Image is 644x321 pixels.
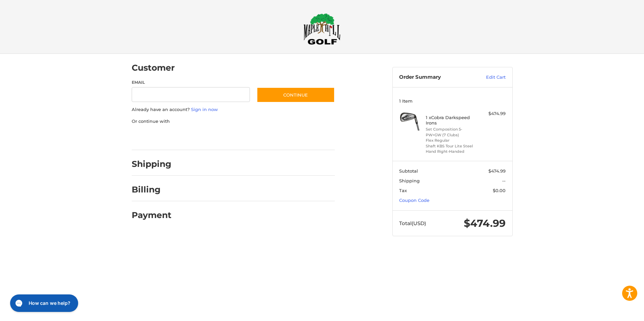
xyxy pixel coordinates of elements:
span: $0.00 [493,188,506,193]
h2: Payment [132,210,171,220]
span: -- [502,178,506,183]
p: Already have an account? [132,106,335,113]
p: Or continue with [132,118,335,125]
img: Maple Hill Golf [303,13,341,45]
span: Total (USD) [399,220,426,226]
li: Shaft KBS Tour Lite Steel [426,143,477,149]
span: $474.99 [464,217,506,229]
iframe: PayPal-paypal [129,131,180,143]
div: $474.99 [479,110,506,117]
a: Edit Cart [472,74,506,81]
h2: Shipping [132,159,171,169]
span: Tax [399,188,407,193]
span: Subtotal [399,168,418,174]
iframe: Gorgias live chat messenger [7,292,80,314]
a: Sign in now [191,107,218,112]
a: Coupon Code [399,198,429,203]
li: Set Composition 5-PW+GW (7 Clubs) [426,127,477,138]
li: Hand Right-Handed [426,149,477,154]
label: Email [132,79,250,85]
h2: Customer [132,63,175,73]
span: $474.99 [488,168,506,174]
button: Continue [257,87,335,103]
li: Flex Regular [426,138,477,143]
h3: Order Summary [399,74,472,81]
h3: 1 Item [399,98,506,104]
span: Shipping [399,178,420,183]
iframe: PayPal-paylater [187,131,237,143]
h4: 1 x Cobra Darkspeed Irons [426,115,477,126]
iframe: PayPal-venmo [244,131,294,143]
h2: Billing [132,184,171,195]
iframe: Google Customer Reviews [588,303,644,321]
